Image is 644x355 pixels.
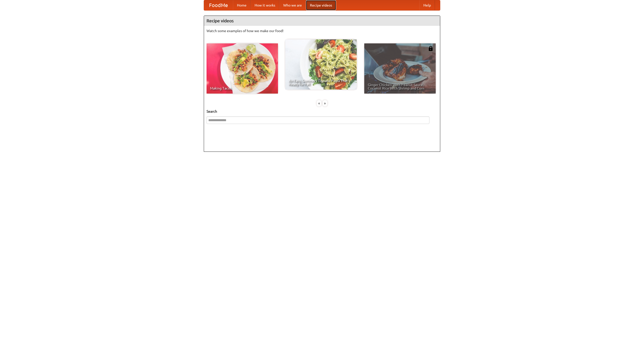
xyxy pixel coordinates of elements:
h4: Recipe videos [204,16,440,26]
a: Recipe videos [306,0,336,10]
div: » [323,100,327,106]
a: Who we are [279,0,306,10]
span: An Easy, Summery Tomato Pasta That's Ready for Fall [289,79,353,86]
img: 483408.png [428,46,433,51]
p: Watch some examples of how we make our food! [207,28,437,33]
a: Help [419,0,435,10]
span: Making Tacos [210,87,274,90]
a: How it works [251,0,279,10]
h5: Search [207,109,437,114]
a: Home [233,0,251,10]
a: FoodMe [204,0,233,10]
a: Making Tacos [207,43,278,94]
div: « [317,100,321,106]
a: An Easy, Summery Tomato Pasta That's Ready for Fall [285,39,357,90]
